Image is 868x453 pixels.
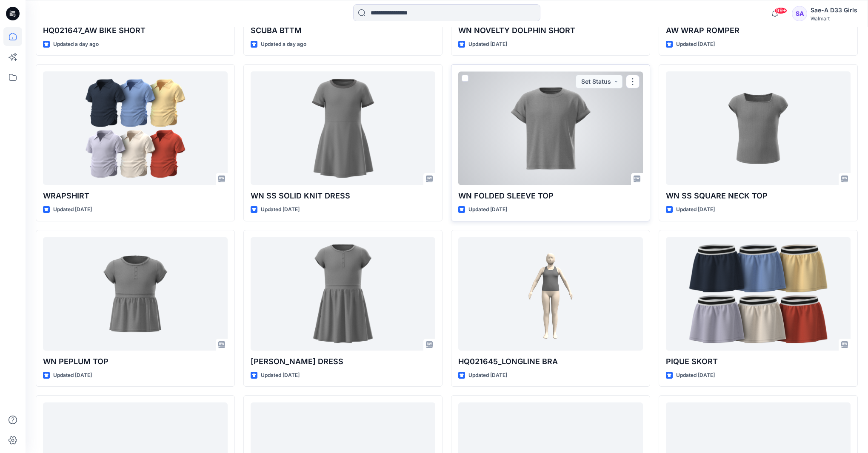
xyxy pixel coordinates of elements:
[261,40,306,49] p: Updated a day ago
[251,190,435,202] p: WN SS SOLID KNIT DRESS
[774,7,787,14] span: 99+
[53,40,99,49] p: Updated a day ago
[468,371,507,380] p: Updated [DATE]
[666,71,851,185] a: WN SS SQUARE NECK TOP
[251,71,435,185] a: WN SS SOLID KNIT DRESS
[43,356,228,368] p: WN PEPLUM TOP
[458,71,643,185] a: WN FOLDED SLEEVE TOP
[666,25,851,37] p: AW WRAP ROMPER
[811,15,857,22] div: Walmart
[53,205,92,214] p: Updated [DATE]
[458,237,643,351] a: HQ021645_LONGLINE BRA
[676,205,715,214] p: Updated [DATE]
[261,371,300,380] p: Updated [DATE]
[792,6,807,21] div: SA
[251,356,435,368] p: [PERSON_NAME] DRESS
[666,190,851,202] p: WN SS SQUARE NECK TOP
[468,40,507,49] p: Updated [DATE]
[261,205,300,214] p: Updated [DATE]
[53,371,92,380] p: Updated [DATE]
[43,190,228,202] p: WRAPSHIRT
[458,25,643,37] p: WN NOVELTY DOLPHIN SHORT
[458,356,643,368] p: HQ021645_LONGLINE BRA
[43,237,228,351] a: WN PEPLUM TOP
[458,190,643,202] p: WN FOLDED SLEEVE TOP
[251,25,435,37] p: SCUBA BTTM
[676,40,715,49] p: Updated [DATE]
[43,71,228,185] a: WRAPSHIRT
[251,237,435,351] a: WN HENLEY DRESS
[676,371,715,380] p: Updated [DATE]
[666,237,851,351] a: PIQUE SKORT
[468,205,507,214] p: Updated [DATE]
[43,25,228,37] p: HQ021647_AW BIKE SHORT
[666,356,851,368] p: PIQUE SKORT
[811,5,857,15] div: Sae-A D33 Girls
